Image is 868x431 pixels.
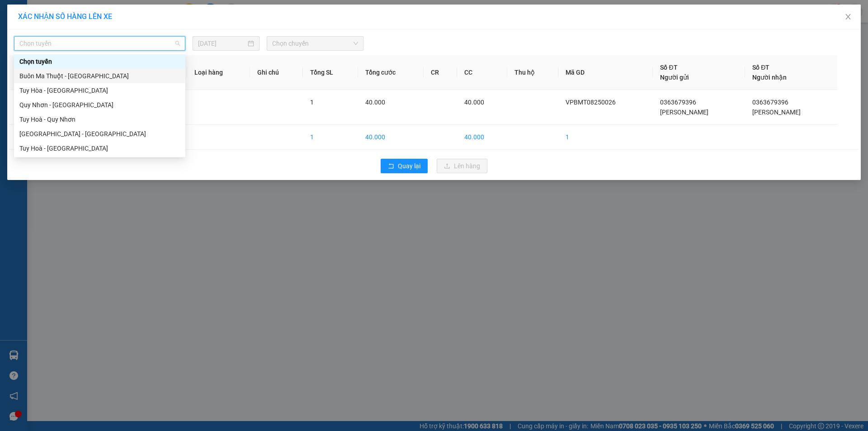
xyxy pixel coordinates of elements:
[310,99,314,106] span: 1
[19,37,180,50] span: Chọn tuyến
[835,5,861,30] button: Close
[18,12,112,21] span: XÁC NHẬN SỐ HÀNG LÊN XE
[558,125,653,150] td: 1
[19,143,180,153] div: Tuy Hoà - [GEOGRAPHIC_DATA]
[187,55,250,90] th: Loại hàng
[358,55,424,90] th: Tổng cước
[660,64,677,71] span: Số ĐT
[19,129,180,139] div: [GEOGRAPHIC_DATA] - [GEOGRAPHIC_DATA]
[437,159,487,173] button: uploadLên hàng
[9,90,48,125] td: 1
[457,55,507,90] th: CC
[19,57,180,66] div: Chọn tuyến
[844,13,852,20] span: close
[381,159,428,173] button: rollbackQuay lại
[303,55,358,90] th: Tổng SL
[752,109,801,116] span: [PERSON_NAME]
[457,125,507,150] td: 40.000
[14,98,185,112] div: Quy Nhơn - Tuy Hòa
[14,54,185,69] div: Chọn tuyến
[14,141,185,156] div: Tuy Hoà - Nha Trang
[398,161,420,171] span: Quay lại
[752,74,787,81] span: Người nhận
[365,99,385,106] span: 40.000
[358,125,424,150] td: 40.000
[272,37,358,50] span: Chọn chuyến
[464,99,484,106] span: 40.000
[250,55,303,90] th: Ghi chú
[303,125,358,150] td: 1
[19,71,180,81] div: Buôn Ma Thuột - [GEOGRAPHIC_DATA]
[14,69,185,83] div: Buôn Ma Thuột - Tuy Hòa
[660,99,696,106] span: 0363679396
[558,55,653,90] th: Mã GD
[424,55,457,90] th: CR
[19,114,180,124] div: Tuy Hoà - Quy Nhơn
[14,112,185,127] div: Tuy Hoà - Quy Nhơn
[19,85,180,95] div: Tuy Hòa - [GEOGRAPHIC_DATA]
[752,64,769,71] span: Số ĐT
[660,74,689,81] span: Người gửi
[19,100,180,110] div: Quy Nhơn - [GEOGRAPHIC_DATA]
[14,127,185,141] div: Nha Trang - Tuy Hòa
[388,163,394,170] span: rollback
[507,55,558,90] th: Thu hộ
[660,109,708,116] span: [PERSON_NAME]
[566,99,616,106] span: VPBMT08250026
[198,38,246,48] input: 15/08/2025
[9,55,48,90] th: STT
[752,99,788,106] span: 0363679396
[14,83,185,98] div: Tuy Hòa - Buôn Ma Thuột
